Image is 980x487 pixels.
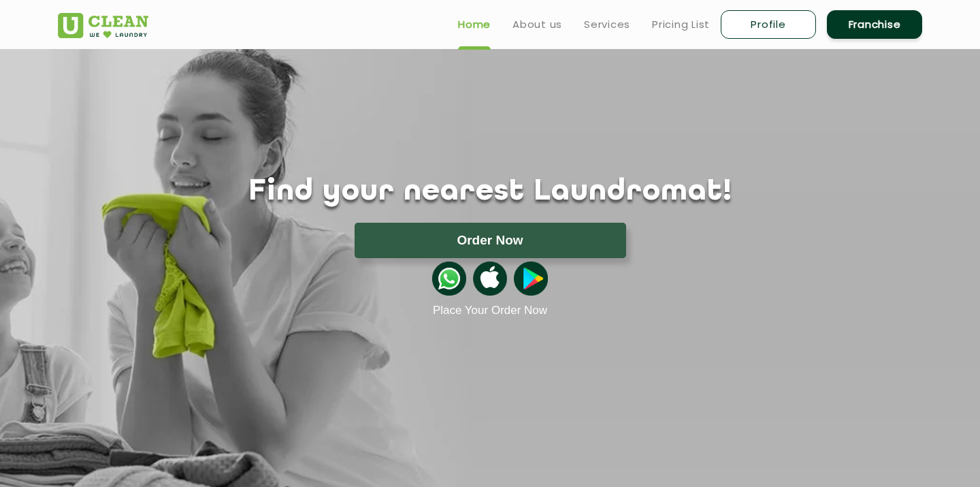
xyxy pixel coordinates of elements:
[432,262,466,296] img: whatsappicon.png
[721,10,816,39] a: Profile
[512,16,562,33] a: About us
[514,262,548,296] img: playstoreicon.png
[58,13,148,38] img: UClean Laundry and Dry Cleaning
[48,175,932,209] h1: Find your nearest Laundromat!
[827,10,922,39] a: Franchise
[458,16,491,33] a: Home
[652,16,710,33] a: Pricing List
[433,304,547,317] a: Place Your Order Now
[355,223,626,258] button: Order Now
[473,262,507,296] img: apple-icon.png
[584,16,630,33] a: Services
